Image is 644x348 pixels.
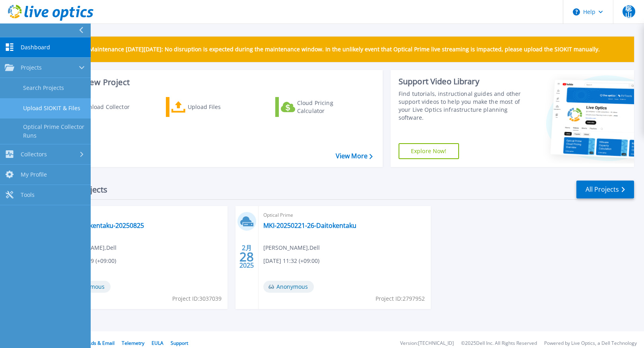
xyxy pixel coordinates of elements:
div: Support Video Library [399,76,521,87]
div: Download Collector [77,99,140,115]
span: Optical Prime [60,211,223,220]
span: Project ID: 2797952 [376,294,425,303]
div: Cloud Pricing Calculator [297,99,361,115]
a: Telemetry [122,340,144,346]
a: Ads & Email [88,340,115,346]
h3: Start a New Project [56,78,372,87]
span: 聡山 [623,5,635,18]
span: 28 [239,253,254,260]
a: MKI-Daitokentaku-20250825 [60,222,144,229]
span: Dashboard [21,44,50,51]
a: EULA [152,340,163,346]
li: Powered by Live Optics, a Dell Technology [544,341,637,346]
a: Cloud Pricing Calculator [275,97,364,117]
a: Explore Now! [399,143,459,159]
a: All Projects [576,181,634,198]
a: View More [336,152,373,160]
div: Find tutorials, instructional guides and other support videos to help you make the most of your L... [399,90,521,122]
span: Collectors [21,151,47,158]
div: Upload Files [188,99,251,115]
span: My Profile [21,171,47,178]
span: Tools [21,191,35,198]
a: Support [171,340,188,346]
span: [DATE] 11:32 (+09:00) [263,257,319,265]
a: Download Collector [56,97,145,117]
a: Upload Files [166,97,255,117]
p: Scheduled Maintenance [DATE][DATE]: No disruption is expected during the maintenance window. In t... [59,46,600,52]
span: [PERSON_NAME] , Dell [263,243,320,252]
div: 2月 2025 [239,242,254,271]
span: Optical Prime [263,211,426,220]
span: Anonymous [263,281,314,293]
li: Version: [TECHNICAL_ID] [400,341,454,346]
span: Projects [21,64,42,71]
a: MKI-20250221-26-Daitokentaku [263,222,356,229]
li: © 2025 Dell Inc. All Rights Reserved [461,341,537,346]
span: Project ID: 3037039 [172,294,222,303]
